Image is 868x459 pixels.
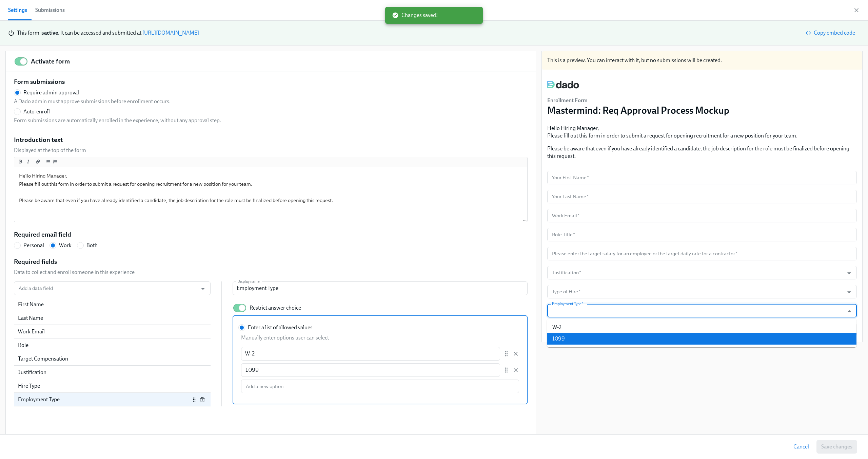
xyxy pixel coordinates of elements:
p: Hello Hiring Manager, Please fill out this form in order to submit a request for opening recruitm... [547,125,857,140]
button: Add bold text [17,158,24,165]
span: Enter a list of allowed values [248,324,313,331]
div: Role [18,342,206,349]
span: Changes saved! [392,12,438,19]
div: Last Name [14,311,211,325]
button: Open [844,268,854,278]
div: Justification [14,366,211,379]
h5: Form submissions [14,77,65,86]
input: Enter a list of allowed valuesManually enter options user can selectAdd a new option [241,380,519,393]
p: Displayed at the top of the form [14,147,86,154]
span: Work [59,242,72,249]
div: Submissions [35,5,65,15]
span: Both [86,242,98,249]
input: Enter a list of allowed valuesManually enter options user can selectAdd a new option [241,347,500,361]
li: 1099 [547,333,856,345]
button: Close [844,306,854,316]
button: Add a link [35,158,41,165]
div: Hire Type [14,379,211,393]
textarea: Hello Hiring Manager, Please fill out this form in order to submit a request for opening recruitm... [16,168,526,221]
div: This is a preview. You can interact with it, but no submissions will be created. [542,51,862,70]
button: Add italic text [25,158,32,165]
span: Settings [8,5,27,15]
strong: active [44,30,58,36]
p: Form submissions are automatically enrolled in the experience, without any approval step. [14,117,221,124]
h3: Mastermind: Req Approval Process Mockup [547,104,729,116]
div: Work Email [14,325,211,338]
p: Data to collect and enroll someone in this experience [14,269,135,276]
h6: Enrollment Form [547,97,729,104]
span: This form is . It can be accessed and submitted at [17,30,141,36]
div: Role [14,338,211,352]
a: [URL][DOMAIN_NAME] [142,30,199,36]
h5: Required email field [14,230,71,239]
span: Cancel [793,443,809,450]
h5: Introduction text [14,135,63,144]
button: Open [844,287,854,297]
li: W-2 [547,322,856,333]
div: Work Email [18,328,206,335]
div: Target Compensation [14,352,211,366]
button: Copy embed code [802,26,860,40]
div: Employment Type [14,393,211,406]
h5: Activate form [31,57,70,66]
button: Add ordered list [52,158,59,165]
button: Enter a list of allowed valuesManually enter options user can selectAdd a new option [512,367,519,373]
div: Justification [18,369,206,376]
span: Require admin approval [23,89,79,96]
button: Add unordered list [44,158,51,165]
div: First Name [14,298,211,311]
p: Please be aware that even if you have already identified a candidate, the job description for the... [547,145,857,160]
h5: Required fields [14,257,57,266]
span: Personal [23,242,44,249]
div: First Name [18,301,206,308]
button: Enter a list of allowed valuesManually enter options user can selectAdd a new option [512,350,519,357]
p: Restrict answer choice [250,304,301,312]
span: Copy embed code [807,30,855,36]
div: Hire Type [18,382,206,390]
button: Open [198,283,208,294]
input: Enter a list of allowed valuesManually enter options user can selectAdd a new option [241,363,500,377]
div: Employment Type [18,396,190,403]
input: Display name [233,281,528,295]
div: Target Compensation [18,355,206,363]
span: Manually enter options user can select [241,334,519,342]
img: dado [547,80,579,89]
button: Cancel [789,440,814,454]
p: A Dado admin must approve submissions before enrollment occurs. [14,98,171,105]
span: Auto-enroll [23,108,50,115]
div: Last Name [18,314,206,322]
